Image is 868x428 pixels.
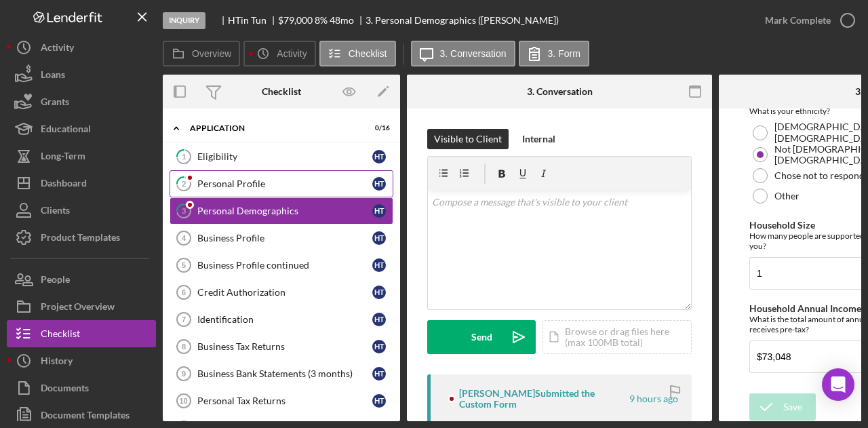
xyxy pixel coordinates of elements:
a: 2Personal ProfileHT [170,170,393,197]
div: People [41,266,70,296]
div: Visible to Client [434,129,502,149]
div: Checklist [262,86,301,97]
label: Other [774,191,800,201]
button: History [7,347,156,374]
div: History [41,347,73,378]
tspan: 7 [182,315,186,324]
button: Documents [7,374,156,402]
button: Product Templates [7,224,156,251]
label: Household Annual Income [749,303,861,314]
div: Loans [41,61,65,92]
button: Visible to Client [427,129,509,149]
div: Save [783,393,802,421]
button: Grants [7,88,156,115]
button: Project Overview [7,293,156,320]
div: Business Tax Returns [197,341,372,352]
button: Clients [7,197,156,224]
button: Long-Term [7,142,156,170]
div: H T [372,394,386,408]
div: H T [372,286,386,299]
div: Project Overview [41,293,115,324]
tspan: 2 [182,179,186,188]
div: 0 / 16 [366,124,390,132]
div: HTin Tun [228,15,278,26]
div: H T [372,150,386,163]
a: 5Business Profile continuedHT [170,252,393,279]
tspan: 10 [179,397,187,405]
div: Documents [41,374,89,405]
div: Business Profile continued [197,260,372,271]
div: Personal Profile [197,178,372,189]
a: 8Business Tax ReturnsHT [170,333,393,360]
tspan: 4 [182,234,186,242]
div: Business Bank Statements (3 months) [197,368,372,379]
button: Mark Complete [751,7,861,34]
a: 10Personal Tax ReturnsHT [170,387,393,414]
div: Identification [197,314,372,325]
a: 7IdentificationHT [170,306,393,333]
div: H T [372,367,386,381]
div: Business Profile [197,233,372,244]
button: 3. Conversation [411,41,515,66]
label: Overview [192,48,231,59]
a: 9Business Bank Statements (3 months)HT [170,360,393,387]
div: 8 % [315,15,328,26]
time: 2025-10-07 14:36 [629,393,678,404]
tspan: 6 [182,288,186,296]
tspan: 9 [182,370,186,378]
div: Clients [41,197,70,227]
button: Internal [515,129,562,149]
div: [PERSON_NAME] Submitted the Custom Form [459,388,627,410]
tspan: 8 [182,343,186,351]
tspan: 1 [182,152,186,161]
div: Grants [41,88,69,119]
div: Credit Authorization [197,287,372,298]
button: Dashboard [7,170,156,197]
div: Open Intercom Messenger [822,368,854,401]
button: Loans [7,61,156,88]
div: H T [372,340,386,353]
div: Personal Tax Returns [197,395,372,406]
a: 4Business ProfileHT [170,225,393,252]
label: Chose not to respond [774,170,865,181]
div: Personal Demographics [197,206,372,216]
button: Send [427,320,536,354]
label: Checklist [349,48,387,59]
div: H T [372,258,386,272]
div: H T [372,204,386,218]
button: 3. Form [519,41,589,66]
div: H T [372,231,386,245]
div: Internal [522,129,555,149]
label: 3. Form [548,48,580,59]
div: Application [190,124,356,132]
div: Inquiry [163,12,205,29]
div: Checklist [41,320,80,351]
a: 1EligibilityHT [170,143,393,170]
div: Send [471,320,492,354]
div: Dashboard [41,170,87,200]
button: People [7,266,156,293]
label: 3. Conversation [440,48,507,59]
div: Mark Complete [765,7,831,34]
div: Activity [41,34,74,64]
div: 48 mo [330,15,354,26]
a: 6Credit AuthorizationHT [170,279,393,306]
div: Eligibility [197,151,372,162]
button: Checklist [7,320,156,347]
button: Educational [7,115,156,142]
a: 3Personal DemographicsHT [170,197,393,225]
label: Activity [277,48,307,59]
div: Educational [41,115,91,146]
div: H T [372,313,386,326]
button: Activity [7,34,156,61]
